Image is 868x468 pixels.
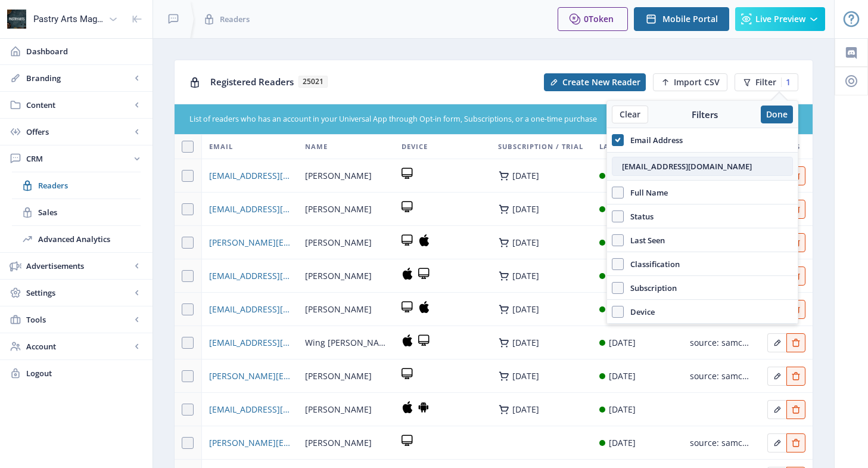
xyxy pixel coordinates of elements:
[512,405,539,414] div: [DATE]
[26,153,131,165] span: CRM
[624,305,655,319] span: Device
[653,73,727,91] button: Import CSV
[512,338,539,348] div: [DATE]
[305,269,372,283] span: [PERSON_NAME]
[786,436,805,447] a: Edit page
[767,369,786,380] a: Edit page
[786,336,805,347] a: Edit page
[402,140,428,154] span: Device
[624,257,680,271] span: Classification
[512,238,539,247] div: [DATE]
[646,73,727,91] a: New page
[512,371,539,381] div: [DATE]
[609,369,636,383] div: [DATE]
[648,109,761,120] div: Filters
[305,402,372,417] span: [PERSON_NAME]
[690,369,749,383] div: source: samcart-purchase
[599,140,638,154] span: Last Seen
[12,226,141,252] a: Advanced Analytics
[624,233,665,247] span: Last Seen
[690,336,749,350] div: source: samcart-purchase
[26,99,131,111] span: Content
[612,106,648,123] button: Clear
[38,233,141,245] span: Advanced Analytics
[298,76,328,88] span: 25021
[609,436,636,450] div: [DATE]
[305,302,372,317] span: [PERSON_NAME]
[786,402,805,414] a: Edit page
[781,78,791,87] div: 1
[624,281,677,295] span: Subscription
[662,14,718,24] span: Mobile Portal
[12,199,141,225] a: Sales
[562,78,640,87] span: Create New Reader
[26,72,131,84] span: Branding
[624,133,683,147] span: Email Address
[26,340,131,352] span: Account
[674,78,720,87] span: Import CSV
[305,169,372,183] span: [PERSON_NAME]
[609,336,636,350] div: [DATE]
[735,7,825,31] button: Live Preview
[38,206,141,218] span: Sales
[189,114,727,125] div: List of readers who has an account in your Universal App through Opt-in form, Subscriptions, or a...
[786,369,805,380] a: Edit page
[305,336,387,350] span: Wing [PERSON_NAME]
[209,140,233,154] span: Email
[26,126,131,138] span: Offers
[544,73,646,91] button: Create New Reader
[767,436,786,447] a: Edit page
[12,172,141,199] a: Readers
[220,13,250,25] span: Readers
[305,369,372,383] span: [PERSON_NAME]
[512,204,539,214] div: [DATE]
[624,209,654,224] span: Status
[209,169,291,183] a: [EMAIL_ADDRESS][DOMAIN_NAME]
[537,73,646,91] a: New page
[767,336,786,347] a: Edit page
[209,235,291,250] a: [PERSON_NAME][EMAIL_ADDRESS][PERSON_NAME][DOMAIN_NAME]
[38,179,141,191] span: Readers
[305,140,328,154] span: Name
[26,367,143,379] span: Logout
[209,369,291,383] a: [PERSON_NAME][EMAIL_ADDRESS][PERSON_NAME][DOMAIN_NAME]
[210,76,294,88] span: Registered Readers
[7,10,26,29] img: properties.app_icon.png
[767,402,786,414] a: Edit page
[512,271,539,281] div: [DATE]
[305,436,372,450] span: [PERSON_NAME]
[512,171,539,181] div: [DATE]
[209,202,291,216] a: [EMAIL_ADDRESS][DOMAIN_NAME]
[609,402,636,417] div: [DATE]
[26,45,143,57] span: Dashboard
[558,7,628,31] button: 0Token
[209,269,291,283] a: [EMAIL_ADDRESS][PERSON_NAME][DOMAIN_NAME]
[209,402,291,417] a: [EMAIL_ADDRESS][DOMAIN_NAME]
[209,436,291,450] a: [PERSON_NAME][EMAIL_ADDRESS][PERSON_NAME][DOMAIN_NAME]
[735,73,798,91] button: Filter1
[209,336,291,350] a: [EMAIL_ADDRESS][DOMAIN_NAME]
[305,235,372,250] span: [PERSON_NAME]
[33,6,104,32] div: Pastry Arts Magazine
[624,185,668,200] span: Full Name
[761,106,793,123] button: Done
[589,13,614,24] span: Token
[209,302,291,317] a: [EMAIL_ADDRESS][DOMAIN_NAME]
[690,436,749,450] div: source: samcart-purchase
[26,260,131,272] span: Advertisements
[512,305,539,314] div: [DATE]
[755,14,805,24] span: Live Preview
[755,78,776,87] span: Filter
[26,314,131,326] span: Tools
[305,202,372,216] span: [PERSON_NAME]
[26,287,131,299] span: Settings
[498,140,583,154] span: Subscription / Trial
[634,7,729,31] button: Mobile Portal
